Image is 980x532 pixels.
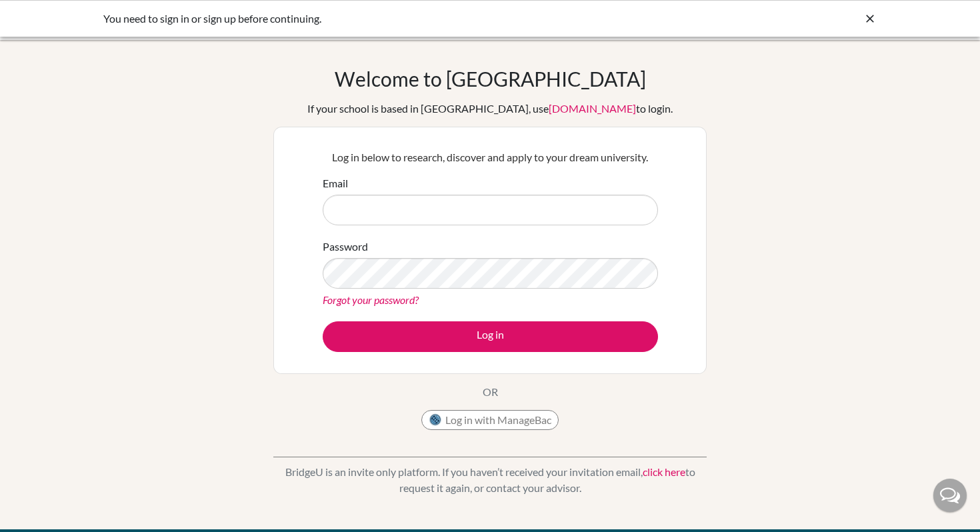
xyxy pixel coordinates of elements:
p: OR [483,384,498,400]
div: If your school is based in [GEOGRAPHIC_DATA], use to login. [307,101,673,117]
div: You need to sign in or sign up before continuing. [103,11,677,27]
a: click here [643,465,685,478]
p: BridgeU is an invite only platform. If you haven’t received your invitation email, to request it ... [273,464,707,496]
a: [DOMAIN_NAME] [549,102,636,115]
label: Password [323,239,368,255]
h1: Welcome to [GEOGRAPHIC_DATA] [335,67,646,91]
button: Log in [323,321,658,352]
p: Log in below to research, discover and apply to your dream university. [323,149,658,165]
a: Forgot your password? [323,293,419,306]
button: Log in with ManageBac [421,410,559,430]
label: Email [323,175,348,191]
